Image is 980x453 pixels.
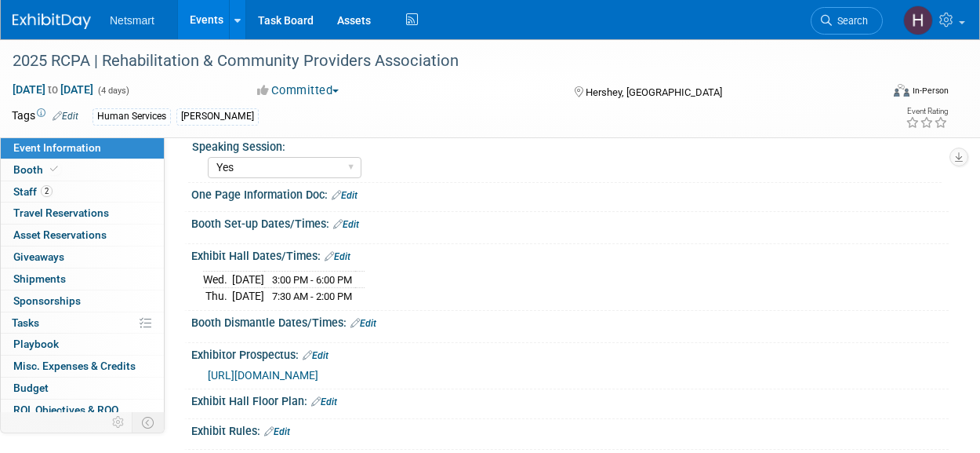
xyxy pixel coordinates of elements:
a: Edit [303,350,328,361]
span: 7:30 AM - 2:00 PM [272,290,352,302]
span: ROI, Objectives & ROO [13,404,118,416]
div: Human Services [93,108,171,125]
span: [DATE] [DATE] [12,82,94,97]
td: Thu. [203,288,232,305]
span: to [45,83,60,96]
a: Asset Reservations [1,225,164,246]
a: Search [811,7,883,35]
span: Staff [13,185,53,198]
span: Tasks [12,316,39,329]
img: Hannah Norsworthy [903,5,933,35]
img: Format-Inperson.png [894,84,909,97]
div: Exhibit Hall Floor Plan: [191,389,949,410]
td: Personalize Event Tab Strip [105,412,132,433]
div: Event Rating [906,108,948,115]
td: Tags [12,108,78,126]
a: Budget [1,378,164,399]
a: Tasks [1,312,164,334]
div: Exhibit Hall Dates/Times: [191,244,949,265]
a: Booth [1,159,164,181]
td: [DATE] [232,271,264,288]
td: Wed. [203,271,232,288]
span: Asset Reservations [13,228,107,241]
div: Exhibit Rules: [191,419,949,440]
a: Event Information [1,137,164,159]
a: Edit [332,190,358,201]
span: Budget [13,382,49,394]
div: In-Person [912,85,949,97]
span: Event Information [13,141,101,154]
div: Booth Set-up Dates/Times: [191,212,949,232]
img: ExhibitDay [13,13,91,29]
span: 2 [41,185,53,197]
span: Sponsorships [13,294,81,307]
a: Travel Reservations [1,203,164,224]
a: Misc. Expenses & Credits [1,356,164,377]
a: Edit [350,318,376,329]
div: Booth Dismantle Dates/Times: [191,311,949,331]
a: Edit [333,219,359,230]
a: Edit [264,426,290,437]
div: Event Format [812,82,949,105]
i: Booth reservation complete [50,165,58,174]
div: Exhibitor Prospectus: [191,343,949,363]
span: Netsmart [110,14,154,27]
div: 2025 RCPA | Rehabilitation & Community Providers Association [7,47,869,75]
a: Shipments [1,269,164,290]
a: ROI, Objectives & ROO [1,400,164,421]
span: Shipments [13,272,66,285]
span: Travel Reservations [13,206,109,219]
a: Playbook [1,334,164,355]
a: [URL][DOMAIN_NAME] [208,369,318,382]
span: Giveaways [13,250,64,263]
span: Search [832,15,868,27]
button: Committed [252,82,345,99]
span: Booth [13,163,61,176]
div: Speaking Session: [192,135,942,155]
a: Edit [53,111,78,122]
span: 3:00 PM - 6:00 PM [272,274,352,286]
td: [DATE] [232,288,264,305]
div: One Page Information Doc: [191,183,949,203]
a: Sponsorships [1,290,164,312]
span: Playbook [13,338,59,350]
a: Edit [325,251,350,262]
div: [PERSON_NAME] [176,108,259,125]
td: Toggle Event Tabs [132,412,165,433]
a: Giveaways [1,247,164,268]
span: (4 days) [96,86,129,96]
a: Staff2 [1,181,164,203]
a: Edit [311,396,337,407]
span: Misc. Expenses & Credits [13,360,136,372]
span: Hershey, [GEOGRAPHIC_DATA] [586,86,722,98]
